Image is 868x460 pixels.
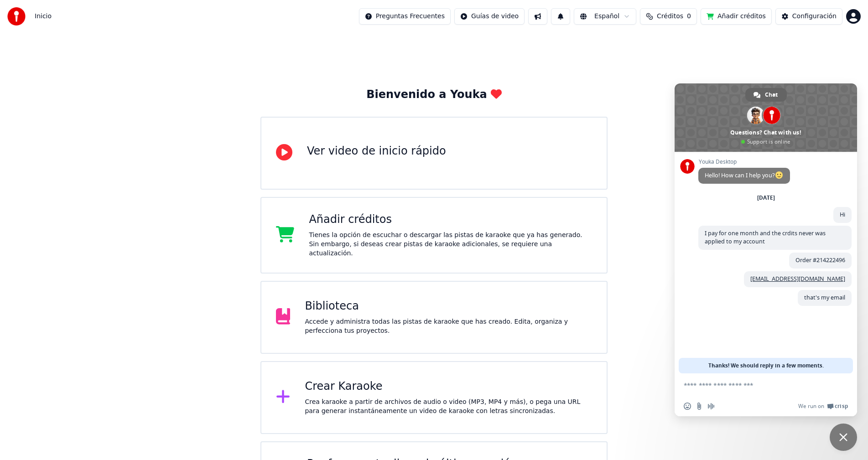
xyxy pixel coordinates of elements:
[708,358,824,373] span: Thanks! We should reply in a few moments.
[657,12,683,21] span: Créditos
[795,256,845,264] span: Order #214222496
[684,373,830,396] textarea: Compose your message...
[307,144,446,159] div: Ver video de inicio rápido
[757,195,775,201] div: [DATE]
[696,403,703,410] span: Send a file
[835,403,848,410] span: Crisp
[840,211,845,218] span: Hi
[305,317,592,336] div: Accede y administra todas las pistas de karaoke que has creado. Edita, organiza y perfecciona tus...
[750,275,845,283] a: [EMAIL_ADDRESS][DOMAIN_NAME]
[305,299,592,314] div: Biblioteca
[7,7,26,26] img: youka
[454,8,525,25] button: Guías de video
[366,88,502,102] div: Bienvenido a Youka
[687,12,691,21] span: 0
[775,8,842,25] button: Configuración
[305,379,592,394] div: Crear Karaoke
[707,403,715,410] span: Audio message
[792,12,837,21] div: Configuración
[765,88,778,102] span: Chat
[35,12,52,21] span: Inicio
[705,229,826,245] span: I pay for one month and the crdits never was applied to my account
[309,212,592,227] div: Añadir créditos
[640,8,697,25] button: Créditos0
[309,231,592,258] div: Tienes la opción de escuchar o descargar las pistas de karaoke que ya has generado. Sin embargo, ...
[798,403,824,410] span: We run on
[684,403,691,410] span: Insert an emoji
[698,159,790,165] span: Youka Desktop
[305,398,592,416] div: Crea karaoke a partir de archivos de audio o video (MP3, MP4 y más), o pega una URL para generar ...
[745,88,787,102] a: Chat
[830,424,857,451] a: Close chat
[35,12,52,21] nav: breadcrumb
[804,294,845,301] span: that's my email
[798,403,848,410] a: We run onCrisp
[701,8,772,25] button: Añadir créditos
[705,171,784,179] span: Hello! How can I help you?
[359,8,451,25] button: Preguntas Frecuentes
